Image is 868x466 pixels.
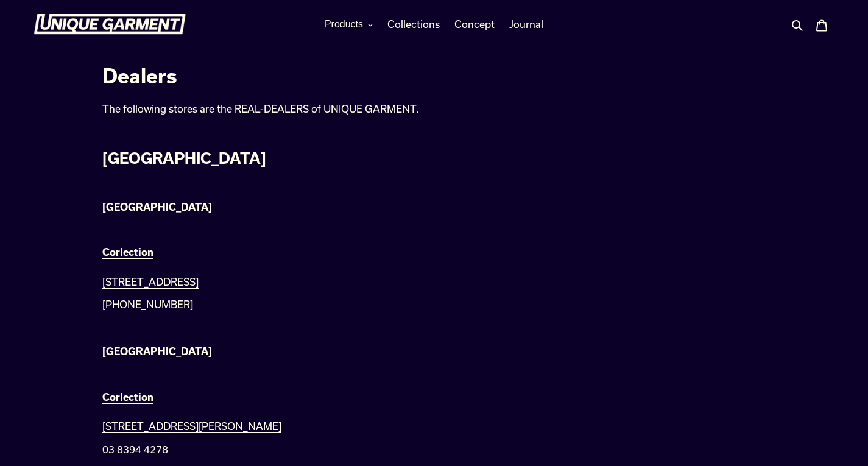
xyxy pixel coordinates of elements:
[102,420,281,433] a: [STREET_ADDRESS][PERSON_NAME]
[34,14,186,35] img: Unique Garment
[102,345,652,357] h4: [GEOGRAPHIC_DATA]
[325,19,363,30] span: Products
[454,18,495,30] span: Concept
[319,15,379,34] button: Products
[102,64,652,87] h1: Dealers
[102,201,652,213] h4: [GEOGRAPHIC_DATA]
[503,15,549,34] a: Journal
[102,246,153,259] a: Corlection
[102,102,652,116] p: The following stores are the REAL-DEALERS of UNIQUE GARMENT.
[387,18,440,30] span: Collections
[102,443,168,456] a: 03 8394 4278
[102,246,153,258] strong: Corlection
[509,18,543,30] span: Journal
[102,391,153,403] strong: Corlection
[381,15,446,34] a: Collections
[102,391,153,404] a: Corlection
[102,276,199,289] a: [STREET_ADDRESS]
[102,298,193,311] a: [PHONE_NUMBER]
[102,150,652,168] h3: [GEOGRAPHIC_DATA]
[448,15,501,34] a: Concept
